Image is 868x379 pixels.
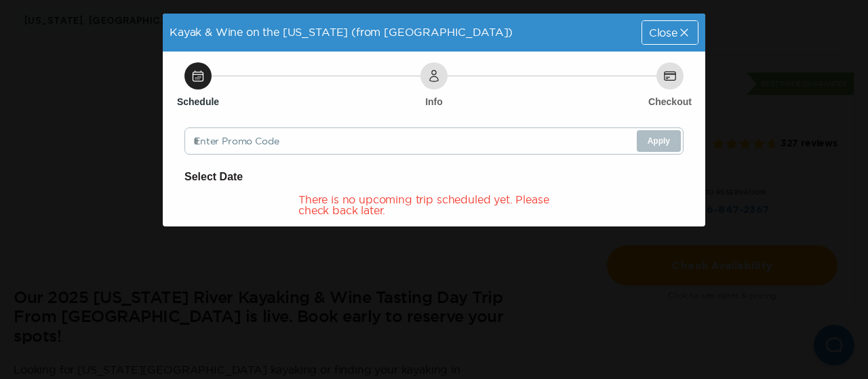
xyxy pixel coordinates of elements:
[425,95,443,108] h6: Info
[170,26,513,38] span: Kayak & Wine on the [US_STATE] (from [GEOGRAPHIC_DATA])
[648,95,692,108] h6: Checkout
[649,27,677,38] span: Close
[177,95,219,108] h6: Schedule
[184,168,684,186] h6: Select Date
[298,194,570,216] div: There is no upcoming trip scheduled yet. Please check back later.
